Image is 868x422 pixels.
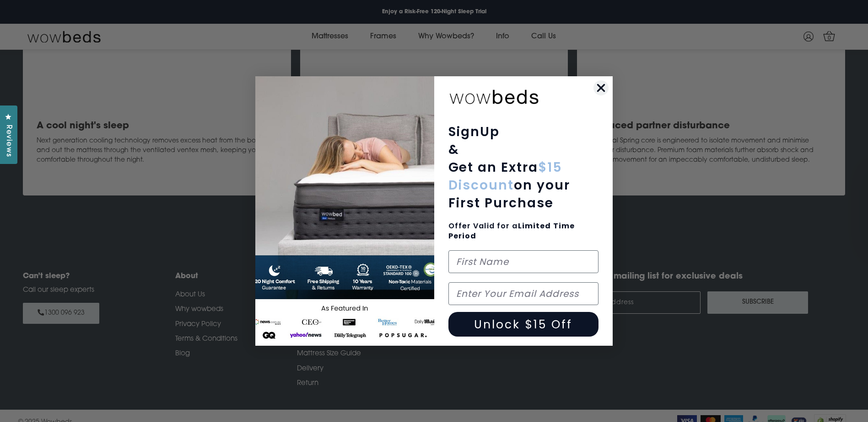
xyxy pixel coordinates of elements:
span: & [448,141,459,158]
input: First Name [448,250,599,273]
span: Reviews [2,125,14,157]
button: Unlock $15 Off [448,312,599,337]
span: Offer Valid for a [448,221,575,241]
button: Close dialog [593,80,609,96]
img: wowbeds-logo-2 [448,83,540,109]
span: Get an Extra on your First Purchase [448,158,570,212]
input: Enter Your Email Address [448,282,599,305]
span: Limited Time Period [448,221,575,241]
span: SignUp [448,123,500,141]
img: 654b37c0-041b-4dc1-9035-2cedd1fa2a67.jpeg [255,76,434,346]
span: $15 Discount [448,158,562,194]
